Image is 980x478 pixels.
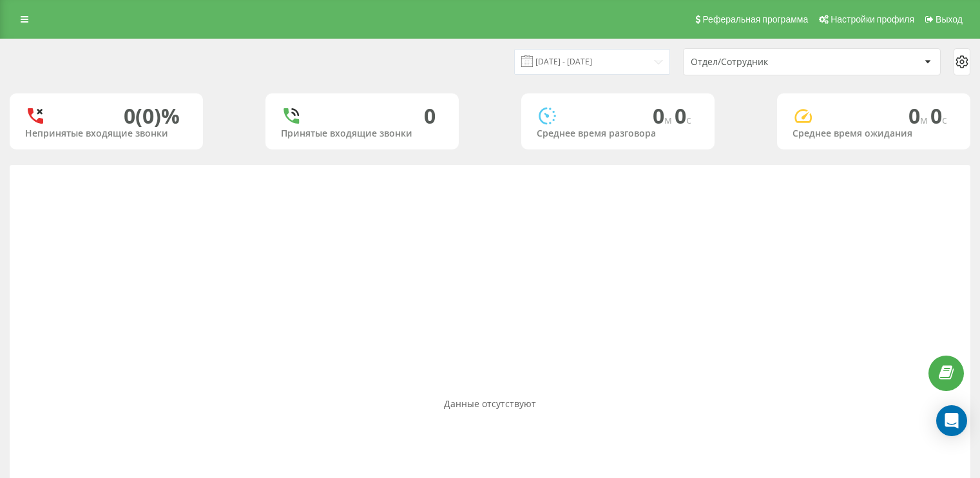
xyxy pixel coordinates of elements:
[664,113,675,127] span: м
[537,128,699,139] div: Среднее время разговора
[930,102,947,129] span: 0
[908,102,930,129] span: 0
[124,104,180,128] div: 0 (0)%
[691,57,845,68] div: Отдел/Сотрудник
[686,113,691,127] span: c
[920,113,930,127] span: м
[831,14,914,24] span: Настройки профиля
[281,128,443,139] div: Принятые входящие звонки
[942,113,947,127] span: c
[936,14,963,24] span: Выход
[793,128,955,139] div: Среднее время ожидания
[653,102,675,129] span: 0
[424,104,436,128] div: 0
[702,14,808,24] span: Реферальная программа
[675,102,691,129] span: 0
[936,405,967,436] div: Open Intercom Messenger
[25,128,187,139] div: Непринятые входящие звонки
